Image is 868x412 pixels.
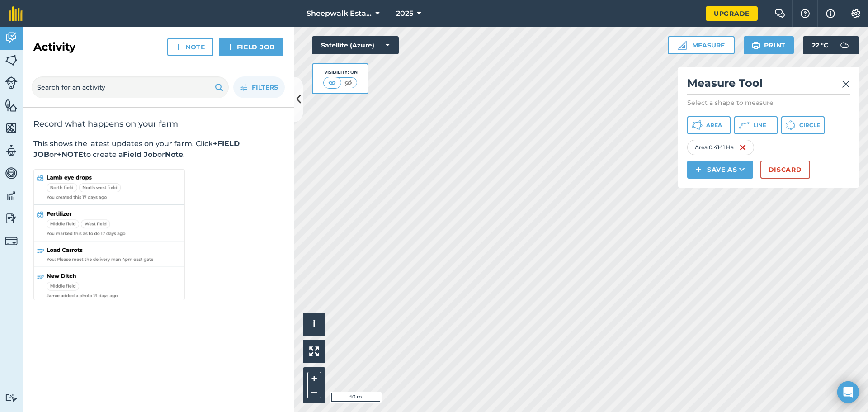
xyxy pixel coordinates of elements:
[835,36,854,54] img: svg+xml;base64,PD94bWwgdmVyc2lvbj0iMS4wIiBlbmNvZGluZz0idXRmLTgiPz4KPCEtLSBHZW5lcmF0b3I6IEFkb2JlIE...
[781,116,825,134] button: Circle
[687,140,754,155] div: Area : 0.4141 Ha
[219,38,283,56] a: Field Job
[313,318,316,330] span: i
[678,41,687,50] img: Ruler icon
[165,150,183,159] strong: Note
[5,121,18,135] img: svg+xml;base64,PHN2ZyB4bWxucz0iaHR0cDovL3d3dy53My5vcmcvMjAwMC9zdmciIHdpZHRoPSI1NiIgaGVpZ2h0PSI2MC...
[326,78,338,87] img: svg+xml;base64,PHN2ZyB4bWxucz0iaHR0cDovL3d3dy53My5vcmcvMjAwMC9zdmciIHdpZHRoPSI1MCIgaGVpZ2h0PSI0MC...
[753,122,766,129] span: Line
[307,385,321,398] button: –
[744,36,794,54] button: Print
[33,118,283,129] h2: Record what happens on your farm
[5,99,18,112] img: svg+xml;base64,PHN2ZyB4bWxucz0iaHR0cDovL3d3dy53My5vcmcvMjAwMC9zdmciIHdpZHRoPSI1NiIgaGVpZ2h0PSI2MC...
[227,42,233,52] img: svg+xml;base64,PHN2ZyB4bWxucz0iaHR0cDovL3d3dy53My5vcmcvMjAwMC9zdmciIHdpZHRoPSIxNCIgaGVpZ2h0PSIyNC...
[826,8,835,19] img: svg+xml;base64,PHN2ZyB4bWxucz0iaHR0cDovL3d3dy53My5vcmcvMjAwMC9zdmciIHdpZHRoPSIxNyIgaGVpZ2h0PSIxNy...
[760,161,810,179] button: Discard
[167,38,213,56] a: Note
[233,76,285,98] button: Filters
[687,98,850,107] p: Select a shape to measure
[33,40,75,54] h2: Activity
[312,36,399,54] button: Satellite (Azure)
[706,122,722,129] span: Area
[323,69,358,76] div: Visibility: On
[842,79,850,90] img: svg+xml;base64,PHN2ZyB4bWxucz0iaHR0cDovL3d3dy53My5vcmcvMjAwMC9zdmciIHdpZHRoPSIyMiIgaGVpZ2h0PSIzMC...
[734,116,778,134] button: Line
[850,9,861,18] img: A cog icon
[123,150,157,159] strong: Field Job
[215,82,223,93] img: svg+xml;base64,PHN2ZyB4bWxucz0iaHR0cDovL3d3dy53My5vcmcvMjAwMC9zdmciIHdpZHRoPSIxOSIgaGVpZ2h0PSIyNC...
[307,8,372,19] span: Sheepwalk Estate
[687,116,731,134] button: Area
[687,76,850,95] h2: Measure Tool
[32,76,229,98] input: Search for an activity
[752,40,760,51] img: svg+xml;base64,PHN2ZyB4bWxucz0iaHR0cDovL3d3dy53My5vcmcvMjAwMC9zdmciIHdpZHRoPSIxOSIgaGVpZ2h0PSIyNC...
[5,393,18,402] img: svg+xml;base64,PD94bWwgdmVyc2lvbj0iMS4wIiBlbmNvZGluZz0idXRmLTgiPz4KPCEtLSBHZW5lcmF0b3I6IEFkb2JlIE...
[303,313,325,336] button: i
[175,42,182,52] img: svg+xml;base64,PHN2ZyB4bWxucz0iaHR0cDovL3d3dy53My5vcmcvMjAwMC9zdmciIHdpZHRoPSIxNCIgaGVpZ2h0PSIyNC...
[309,346,319,356] img: Four arrows, one pointing top left, one top right, one bottom right and the last bottom left
[5,166,18,180] img: svg+xml;base64,PD94bWwgdmVyc2lvbj0iMS4wIiBlbmNvZGluZz0idXRmLTgiPz4KPCEtLSBHZW5lcmF0b3I6IEFkb2JlIE...
[800,9,811,18] img: A question mark icon
[668,36,735,54] button: Measure
[5,189,18,203] img: svg+xml;base64,PD94bWwgdmVyc2lvbj0iMS4wIiBlbmNvZGluZz0idXRmLTgiPz4KPCEtLSBHZW5lcmF0b3I6IEFkb2JlIE...
[5,235,18,247] img: svg+xml;base64,PD94bWwgdmVyc2lvbj0iMS4wIiBlbmNvZGluZz0idXRmLTgiPz4KPCEtLSBHZW5lcmF0b3I6IEFkb2JlIE...
[343,78,354,87] img: svg+xml;base64,PHN2ZyB4bWxucz0iaHR0cDovL3d3dy53My5vcmcvMjAwMC9zdmciIHdpZHRoPSI1MCIgaGVpZ2h0PSI0MC...
[803,36,859,54] button: 22 °C
[687,161,753,179] button: Save as
[396,8,413,19] span: 2025
[706,6,758,21] a: Upgrade
[5,212,18,225] img: svg+xml;base64,PD94bWwgdmVyc2lvbj0iMS4wIiBlbmNvZGluZz0idXRmLTgiPz4KPCEtLSBHZW5lcmF0b3I6IEFkb2JlIE...
[9,6,23,21] img: fieldmargin Logo
[5,144,18,157] img: svg+xml;base64,PD94bWwgdmVyc2lvbj0iMS4wIiBlbmNvZGluZz0idXRmLTgiPz4KPCEtLSBHZW5lcmF0b3I6IEFkb2JlIE...
[774,9,785,18] img: Two speech bubbles overlapping with the left bubble in the forefront
[5,31,18,44] img: svg+xml;base64,PD94bWwgdmVyc2lvbj0iMS4wIiBlbmNvZGluZz0idXRmLTgiPz4KPCEtLSBHZW5lcmF0b3I6IEFkb2JlIE...
[252,82,278,92] span: Filters
[812,36,828,54] span: 22 ° C
[695,164,702,175] img: svg+xml;base64,PHN2ZyB4bWxucz0iaHR0cDovL3d3dy53My5vcmcvMjAwMC9zdmciIHdpZHRoPSIxNCIgaGVpZ2h0PSIyNC...
[33,138,283,160] p: This shows the latest updates on your farm. Click or to create a or .
[57,150,83,159] strong: +NOTE
[307,372,321,385] button: +
[837,381,859,403] div: Open Intercom Messenger
[5,53,18,67] img: svg+xml;base64,PHN2ZyB4bWxucz0iaHR0cDovL3d3dy53My5vcmcvMjAwMC9zdmciIHdpZHRoPSI1NiIgaGVpZ2h0PSI2MC...
[799,122,820,129] span: Circle
[5,76,18,89] img: svg+xml;base64,PD94bWwgdmVyc2lvbj0iMS4wIiBlbmNvZGluZz0idXRmLTgiPz4KPCEtLSBHZW5lcmF0b3I6IEFkb2JlIE...
[739,142,746,153] img: svg+xml;base64,PHN2ZyB4bWxucz0iaHR0cDovL3d3dy53My5vcmcvMjAwMC9zdmciIHdpZHRoPSIxNiIgaGVpZ2h0PSIyNC...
